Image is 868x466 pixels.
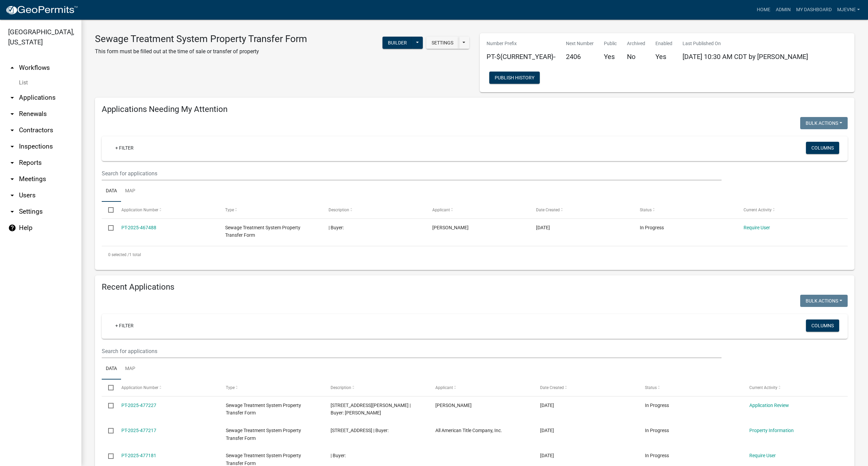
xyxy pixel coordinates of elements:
[322,202,426,218] datatable-header-cell: Description
[8,159,16,167] i: arrow_drop_down
[225,225,300,238] span: Sewage Treatment System Property Transfer Form
[225,208,234,212] span: Type
[8,64,16,72] i: arrow_drop_up
[121,403,156,408] a: PT-2025-477227
[226,453,301,466] span: Sewage Treatment System Property Transfer Form
[121,225,156,230] a: PT-2025-467488
[435,428,502,433] span: All American Title Company, Inc.
[487,40,556,47] p: Number Prefix
[800,117,848,129] button: Bulk Actions
[218,202,322,218] datatable-header-cell: Type
[834,3,863,16] a: MJevne
[219,380,324,396] datatable-header-cell: Type
[487,53,556,61] h5: PT-${CURRENT_YEAR}-
[102,104,848,114] h4: Applications Needing My Attention
[115,380,219,396] datatable-header-cell: Application Number
[432,208,450,212] span: Applicant
[121,453,156,458] a: PT-2025-477181
[566,40,594,47] p: Next Number
[627,40,645,47] p: Archived
[102,358,121,380] a: Data
[540,403,554,408] span: 09/11/2025
[426,37,459,49] button: Settings
[331,385,351,390] span: Description
[536,225,550,230] span: 08/21/2025
[534,380,638,396] datatable-header-cell: Date Created
[432,225,469,230] span: Michelle Jevne
[429,380,534,396] datatable-header-cell: Applicant
[640,225,664,230] span: In Progress
[324,380,429,396] datatable-header-cell: Description
[645,385,657,390] span: Status
[115,202,218,218] datatable-header-cell: Application Number
[800,295,848,307] button: Bulk Actions
[627,53,645,61] h5: No
[226,428,301,441] span: Sewage Treatment System Property Transfer Form
[121,208,158,212] span: Application Number
[638,380,743,396] datatable-header-cell: Status
[8,224,16,232] i: help
[604,40,617,47] p: Public
[8,94,16,102] i: arrow_drop_down
[645,453,669,458] span: In Progress
[655,40,672,47] p: Enabled
[540,428,554,433] span: 09/11/2025
[749,453,776,458] a: Require User
[8,126,16,134] i: arrow_drop_down
[8,110,16,118] i: arrow_drop_down
[382,37,412,49] button: Builder
[683,40,808,47] p: Last Published On
[744,208,772,212] span: Current Activity
[435,385,453,390] span: Applicant
[95,33,307,45] h3: Sewage Treatment System Property Transfer Form
[102,246,848,263] div: 1 total
[121,358,139,380] a: Map
[102,180,121,202] a: Data
[489,76,540,81] wm-modal-confirm: Workflow Publish History
[749,403,789,408] a: Application Review
[540,453,554,458] span: 09/11/2025
[773,3,793,16] a: Admin
[683,53,808,61] span: [DATE] 10:30 AM CDT by [PERSON_NAME]
[331,428,389,433] span: 32886 SOUTH SHORE DR | Buyer:
[633,202,737,218] datatable-header-cell: Status
[8,191,16,199] i: arrow_drop_down
[566,53,594,61] h5: 2406
[108,252,129,257] span: 0 selected /
[737,202,841,218] datatable-header-cell: Current Activity
[793,3,834,16] a: My Dashboard
[749,385,777,390] span: Current Activity
[331,403,411,416] span: 808 GLEN WAY | Buyer: Jason Beichler
[645,428,669,433] span: In Progress
[743,380,848,396] datatable-header-cell: Current Activity
[331,453,346,458] span: | Buyer:
[806,142,839,154] button: Columns
[95,47,307,56] p: This form must be filled out at the time of sale or transfer of property
[121,180,139,202] a: Map
[329,225,344,230] span: | Buyer:
[226,385,235,390] span: Type
[435,403,472,408] span: Angela Quam
[8,142,16,151] i: arrow_drop_down
[102,380,115,396] datatable-header-cell: Select
[110,142,139,154] a: + Filter
[749,428,794,433] a: Property Information
[226,403,301,416] span: Sewage Treatment System Property Transfer Form
[744,225,770,230] a: Require User
[489,72,540,84] button: Publish History
[655,53,672,61] h5: Yes
[540,385,564,390] span: Date Created
[426,202,530,218] datatable-header-cell: Applicant
[329,208,349,212] span: Description
[102,282,848,292] h4: Recent Applications
[754,3,773,16] a: Home
[121,428,156,433] a: PT-2025-477217
[645,403,669,408] span: In Progress
[102,167,722,180] input: Search for applications
[121,385,158,390] span: Application Number
[8,175,16,183] i: arrow_drop_down
[536,208,560,212] span: Date Created
[806,319,839,332] button: Columns
[110,319,139,332] a: + Filter
[102,344,722,358] input: Search for applications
